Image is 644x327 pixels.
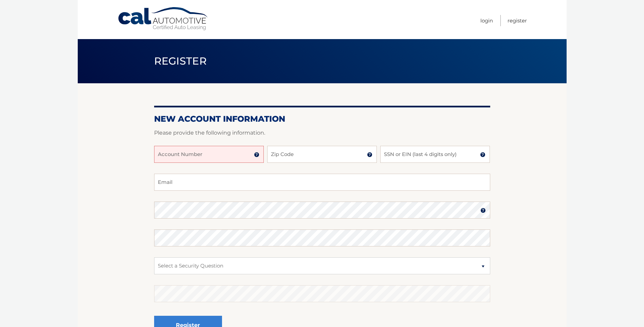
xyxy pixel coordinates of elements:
p: Please provide the following information. [154,128,490,138]
a: Register [508,15,527,26]
img: tooltip.svg [254,152,259,157]
input: Account Number [154,146,264,163]
a: Cal Automotive [117,7,209,31]
input: Email [154,174,490,191]
a: Login [480,15,493,26]
span: Register [154,55,207,67]
img: tooltip.svg [367,152,372,157]
img: tooltip.svg [480,208,486,213]
input: SSN or EIN (last 4 digits only) [380,146,490,163]
h2: New Account Information [154,114,490,124]
img: tooltip.svg [480,152,485,157]
input: Zip Code [267,146,377,163]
